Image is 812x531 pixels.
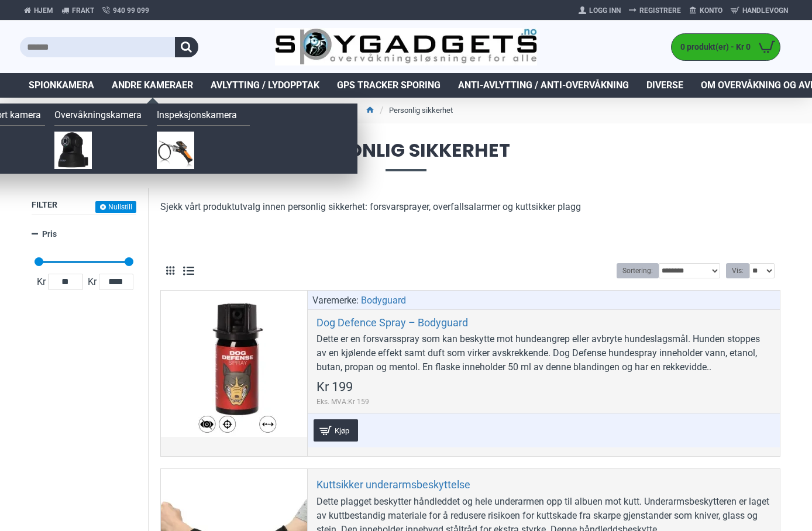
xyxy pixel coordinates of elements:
[113,5,149,16] span: 940 99 099
[316,396,369,407] span: Eks. MVA:Kr 159
[85,275,99,289] span: Kr
[211,78,319,92] span: Avlytting / Lydopptak
[574,1,625,20] a: Logg Inn
[726,263,749,278] label: Vis:
[727,1,792,20] a: Handlevogn
[316,381,353,394] span: Kr 199
[685,1,727,20] a: Konto
[54,132,92,169] img: Overvåkningskamera
[316,478,470,491] a: Kuttsikker underarmsbeskyttelse
[672,41,753,53] span: 0 produkt(er) - Kr 0
[160,200,780,214] p: Sjekk vårt produktutvalg innen personlig sikkerhet: forsvarsprayer, overfallsalarmer og kuttsikke...
[316,316,468,329] a: Dog Defence Spray – Bodyguard
[29,78,94,92] span: Spionkamera
[458,78,629,92] span: Anti-avlytting / Anti-overvåkning
[32,200,57,209] span: Filter
[157,132,194,169] img: Inspeksjonskamera
[161,291,307,437] a: Dog Defence Spray – Bodyguard Dog Defence Spray – Bodyguard
[742,5,788,16] span: Handlevogn
[72,5,94,16] span: Frakt
[54,108,147,126] a: Overvåkningskamera
[312,294,359,308] span: Varemerke:
[157,108,250,126] a: Inspeksjonskamera
[625,1,685,20] a: Registrere
[20,73,103,98] a: Spionkamera
[103,73,202,98] a: Andre kameraer
[34,5,53,16] span: Hjem
[35,275,48,289] span: Kr
[112,78,193,92] span: Andre kameraer
[332,427,352,435] span: Kjøp
[700,5,722,16] span: Konto
[337,78,441,92] span: GPS Tracker Sporing
[316,332,771,374] div: Dette er en forsvarsspray som kan beskytte mot hundeangrep eller avbryte hundeslagsmål. Hunden st...
[449,73,638,98] a: Anti-avlytting / Anti-overvåkning
[646,78,683,92] span: Diverse
[589,5,621,16] span: Logg Inn
[95,201,136,213] button: Nullstill
[328,73,449,98] a: GPS Tracker Sporing
[20,141,792,171] span: Personlig sikkerhet
[617,263,659,278] label: Sortering:
[638,73,692,98] a: Diverse
[361,294,406,308] a: Bodyguard
[275,28,538,66] img: SpyGadgets.no
[32,224,136,244] a: Pris
[639,5,681,16] span: Registrere
[202,73,328,98] a: Avlytting / Lydopptak
[672,34,780,60] a: 0 produkt(er) - Kr 0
